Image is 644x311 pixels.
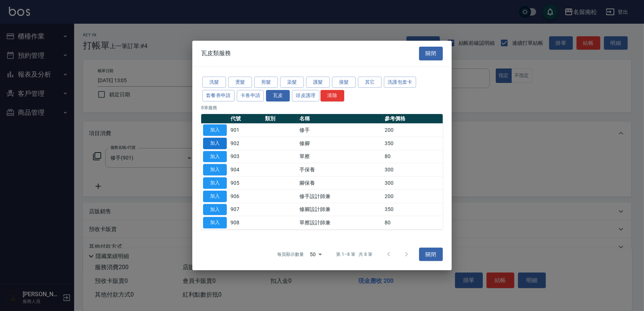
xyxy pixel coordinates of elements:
[383,216,443,230] td: 80
[201,50,231,57] span: 瓦皮類服務
[306,76,330,88] button: 護髮
[383,137,443,150] td: 350
[203,151,227,162] button: 加入
[307,244,325,264] div: 50
[298,123,383,137] td: 修手
[383,150,443,163] td: 80
[332,76,356,88] button: 接髮
[229,163,263,177] td: 904
[383,203,443,216] td: 350
[202,90,235,101] button: 套餐券申請
[229,114,263,124] th: 代號
[229,216,263,230] td: 908
[383,123,443,137] td: 200
[203,217,227,228] button: 加入
[229,203,263,216] td: 907
[383,163,443,177] td: 300
[202,76,226,88] button: 洗髮
[266,90,290,101] button: 瓦皮
[229,137,263,150] td: 902
[203,138,227,149] button: 加入
[358,76,382,88] button: 其它
[298,190,383,203] td: 修手設計師兼
[336,251,372,258] p: 第 1–8 筆 共 8 筆
[203,191,227,202] button: 加入
[237,90,264,101] button: 卡卷申請
[229,176,263,190] td: 905
[263,114,298,124] th: 類別
[383,114,443,124] th: 參考價格
[203,164,227,175] button: 加入
[419,248,443,261] button: 關閉
[298,203,383,216] td: 修腳設計師兼
[298,150,383,163] td: 單擦
[321,90,344,101] button: 清除
[203,124,227,136] button: 加入
[201,104,443,111] p: 8 筆服務
[203,177,227,189] button: 加入
[419,47,443,60] button: 關閉
[298,216,383,230] td: 單擦設計師兼
[298,137,383,150] td: 修腳
[383,176,443,190] td: 300
[383,190,443,203] td: 200
[229,123,263,137] td: 901
[203,204,227,215] button: 加入
[292,90,319,101] button: 頭皮護理
[228,76,252,88] button: 燙髮
[254,76,278,88] button: 剪髮
[229,190,263,203] td: 906
[280,76,304,88] button: 染髮
[277,251,304,258] p: 每頁顯示數量
[384,76,416,88] button: 洗護包套卡
[298,176,383,190] td: 腳保養
[298,114,383,124] th: 名稱
[229,150,263,163] td: 903
[298,163,383,177] td: 手保養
